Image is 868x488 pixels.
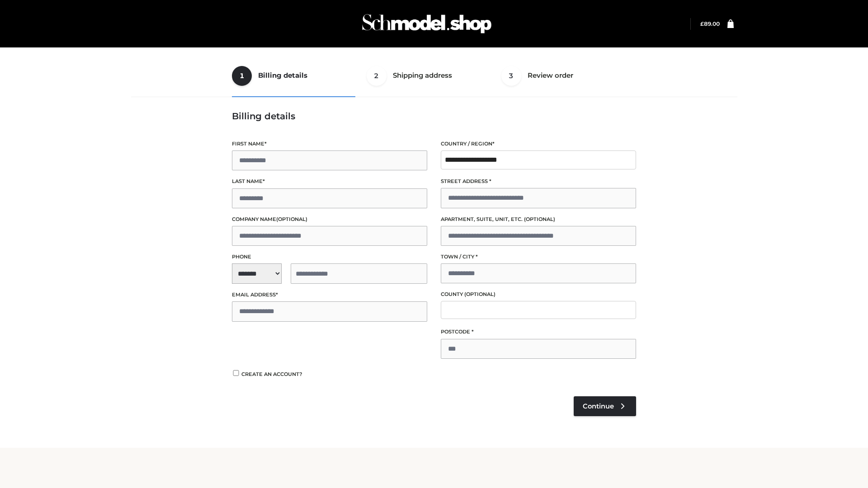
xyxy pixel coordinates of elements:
[441,140,636,148] label: Country / Region
[441,177,636,186] label: Street address
[441,290,636,299] label: County
[441,215,636,224] label: Apartment, suite, unit, etc.
[241,371,302,377] span: Create an account?
[232,177,427,186] label: Last name
[232,291,427,299] label: Email address
[232,140,427,148] label: First name
[359,6,495,42] img: Schmodel Admin 964
[441,253,636,261] label: Town / City
[232,253,427,261] label: Phone
[583,402,614,410] span: Continue
[700,20,720,27] a: £89.00
[276,216,307,222] span: (optional)
[700,20,704,27] span: £
[232,215,427,224] label: Company name
[524,216,555,222] span: (optional)
[232,370,240,376] input: Create an account?
[700,20,720,27] bdi: 89.00
[232,111,636,122] h3: Billing details
[441,328,636,336] label: Postcode
[464,291,495,297] span: (optional)
[574,396,636,416] a: Continue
